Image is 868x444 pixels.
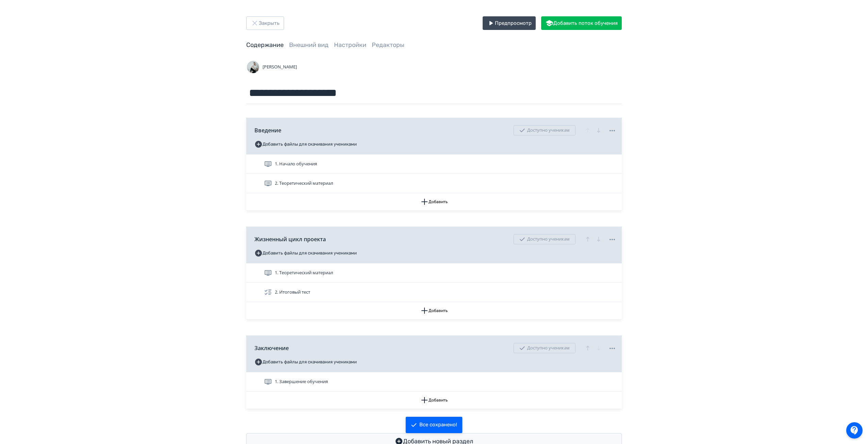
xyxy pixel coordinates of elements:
a: Настройки [334,41,366,49]
span: 1. Теоретический материал [275,269,333,276]
a: Редакторы [372,41,404,49]
div: Доступно ученикам [514,125,575,135]
span: 2. Теоретический материал [275,180,333,187]
img: Avatar [246,60,260,74]
span: Введение [254,126,281,134]
a: Содержание [246,41,284,49]
span: 1. Завершение обучения [275,378,328,385]
span: Жизненный цикл проекта [254,235,326,243]
button: Добавить файлы для скачивания учениками [254,357,357,367]
div: 1. Теоретический материал [246,263,622,283]
button: Добавить файлы для скачивания учениками [254,248,357,259]
div: 2. Итоговый тест [246,283,622,302]
button: Добавить [246,392,622,409]
button: Закрыть [246,16,284,30]
div: Доступно ученикам [514,343,575,353]
span: [PERSON_NAME] [263,64,297,70]
span: Заключение [254,344,289,352]
a: Внешний вид [289,41,329,49]
button: Добавить файлы для скачивания учениками [254,139,357,150]
div: Доступно ученикам [514,234,575,244]
div: 2. Теоретический материал [246,174,622,193]
button: Добавить [246,193,622,210]
button: Добавить поток обучения [541,16,622,30]
div: 1. Начало обучения [246,154,622,174]
span: 1. Начало обучения [275,161,317,167]
span: 2. Итоговый тест [275,289,310,296]
button: Предпросмотр [483,16,536,30]
div: Все сохранено! [419,422,457,428]
button: Добавить [246,302,622,319]
div: 1. Завершение обучения [246,372,622,392]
